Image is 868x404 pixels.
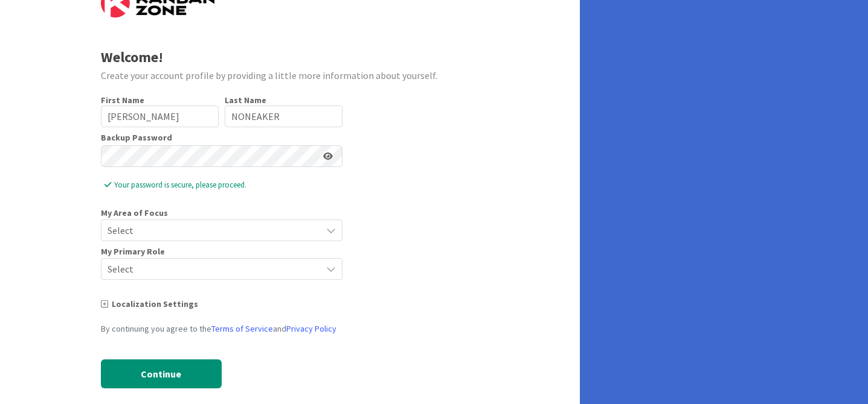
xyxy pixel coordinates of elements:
label: Backup Password [101,133,172,142]
div: Localization Settings [101,298,342,311]
div: By continuing you agree to the and [101,323,342,335]
span: My Primary Role [101,247,165,256]
span: Select [108,260,315,277]
span: Select [108,222,315,239]
a: Privacy Policy [286,323,336,334]
button: Continue [101,359,222,388]
span: Your password is secure, please proceed. [104,179,342,191]
div: Create your account profile by providing a little more information about yourself. [101,68,480,83]
span: My Area of Focus [101,209,168,217]
label: First Name [101,95,144,106]
div: Welcome! [101,46,480,68]
label: Last Name [225,95,266,106]
a: Terms of Service [211,323,273,334]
